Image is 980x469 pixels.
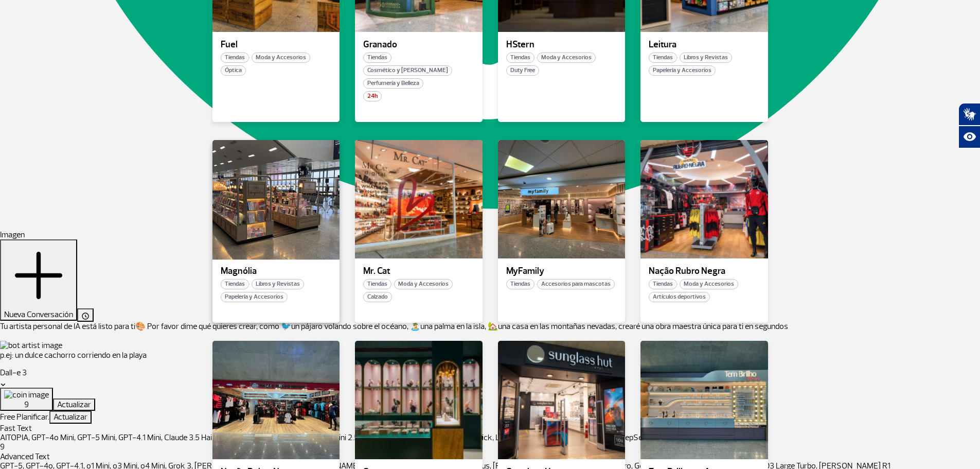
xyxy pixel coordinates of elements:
span: Papelería y Accesorios [649,65,716,76]
p: Nação Rubro Negra [649,266,760,276]
span: Moda y Accesorios [252,53,310,63]
span: Tiendas [363,279,391,289]
span: Libros y Revistas [680,53,732,63]
span: Tiendas [649,279,677,289]
span: Tiendas [649,53,677,63]
span: Papelería y Accesorios [221,292,288,302]
button: Actualizar [53,398,95,411]
span: Artículos deportivos [649,292,710,302]
div: Plugin de acessibilidade da Hand Talk. [958,103,980,148]
span: Moda y Accesorios [537,53,596,63]
span: 24h [363,91,382,101]
p: MyFamily [506,266,617,276]
span: Tiendas [221,279,249,289]
span: Accesorios para mascotas [537,279,615,289]
span: Tiendas [363,53,391,63]
span: Moda y Accesorios [394,279,453,289]
div: 9 [4,400,49,409]
span: Calzado [363,292,392,302]
span: Óptica [221,65,246,76]
span: Nueva Conversación [4,309,73,320]
span: Cosmético y [PERSON_NAME] [363,65,452,76]
p: HStern [506,40,617,50]
button: Actualizar [49,411,92,423]
button: Abrir recursos assistivos. [958,126,980,148]
span: Perfumería y Belleza [363,78,423,89]
p: Leitura [649,40,760,50]
p: Granado [363,40,474,50]
span: Libros y Revistas [252,279,304,289]
span: Tiendas [221,53,249,63]
img: coin image [4,390,49,399]
span: Tiendas [506,279,534,289]
span: Duty Free [506,65,539,76]
p: Mr. Cat [363,266,474,276]
span: Moda y Accesorios [680,279,738,289]
p: Fuel [221,40,332,50]
p: Magnólia [221,266,332,276]
span: Tiendas [506,53,534,63]
button: Abrir tradutor de língua de sinais. [958,103,980,126]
